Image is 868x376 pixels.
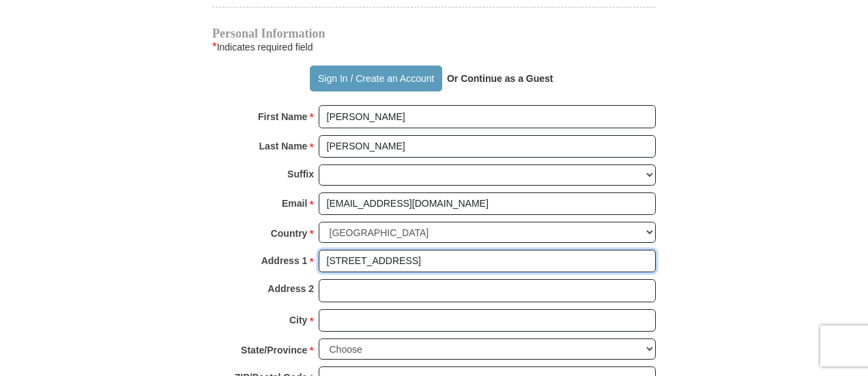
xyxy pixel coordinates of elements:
strong: Country [271,224,308,243]
strong: Last Name [259,136,308,156]
strong: State/Province [241,341,307,360]
h4: Personal Information [212,28,656,39]
div: Indicates required field [212,39,656,55]
strong: Suffix [287,164,314,184]
strong: Or Continue as a Guest [447,73,553,84]
strong: Address 2 [267,279,314,298]
strong: Email [282,194,307,213]
strong: City [289,310,307,330]
strong: First Name [258,107,307,126]
strong: Address 1 [261,251,308,270]
button: Sign In / Create an Account [310,66,442,91]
